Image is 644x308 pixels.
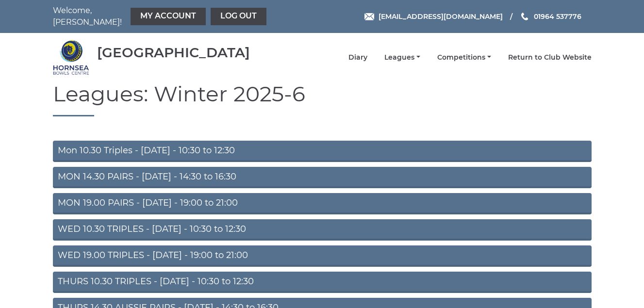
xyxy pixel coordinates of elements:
a: Mon 10.30 Triples - [DATE] - 10:30 to 12:30 [53,141,592,162]
h1: Leagues: Winter 2025-6 [53,82,592,116]
a: Email [EMAIL_ADDRESS][DOMAIN_NAME] [364,11,503,22]
img: Hornsea Bowls Centre [53,39,89,76]
a: Log out [211,8,266,25]
a: THURS 10.30 TRIPLES - [DATE] - 10:30 to 12:30 [53,272,592,293]
a: Phone us 01964 537776 [520,11,581,22]
a: Competitions [437,53,491,62]
a: MON 14.30 PAIRS - [DATE] - 14:30 to 16:30 [53,167,592,188]
img: Phone us [521,13,528,20]
img: Email [364,13,374,20]
span: 01964 537776 [534,12,581,21]
a: WED 19.00 TRIPLES - [DATE] - 19:00 to 21:00 [53,245,592,267]
a: WED 10.30 TRIPLES - [DATE] - 10:30 to 12:30 [53,219,592,241]
a: MON 19.00 PAIRS - [DATE] - 19:00 to 21:00 [53,193,592,214]
div: [GEOGRAPHIC_DATA] [97,45,250,60]
a: Return to Club Website [508,53,592,62]
a: Diary [348,53,367,62]
span: [EMAIL_ADDRESS][DOMAIN_NAME] [379,12,503,21]
a: My Account [131,8,206,25]
a: Leagues [384,53,420,62]
nav: Welcome, [PERSON_NAME]! [53,5,269,28]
